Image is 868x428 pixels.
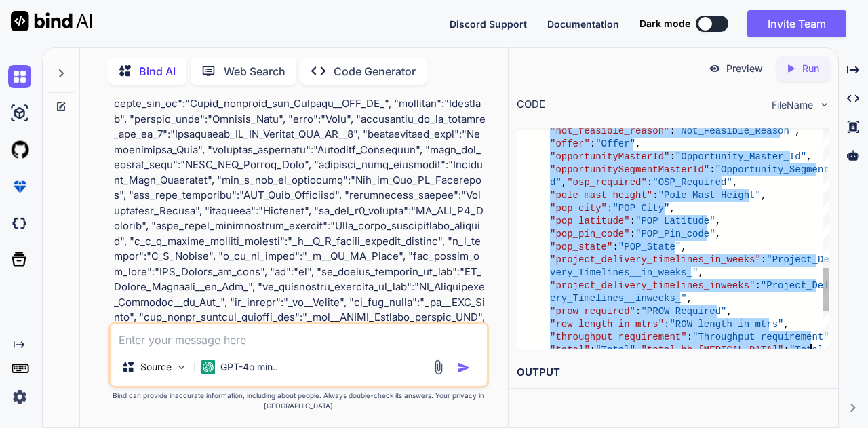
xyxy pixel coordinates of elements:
[11,11,92,31] img: Bind AI
[224,63,285,79] p: Web Search
[596,138,636,149] span: "Offer"
[710,164,715,175] span: :
[698,267,704,278] span: ,
[755,280,761,291] span: :
[550,216,630,227] span: "pop_latitude"
[670,319,784,330] span: "ROW_length_in_mtrs"
[220,360,278,374] p: GPT-4o min..
[692,332,829,343] span: "Throughput_requirement"
[642,306,727,317] span: "PROW_Required"
[550,203,607,214] span: "pop_city"
[8,175,31,198] img: premium
[613,203,670,214] span: "POP_City"
[715,164,841,175] span: "Opportunity_Segment_I
[715,216,721,227] span: ,
[670,125,675,136] span: :
[176,362,187,373] img: Pick Models
[334,63,416,79] p: Code Generator
[675,125,795,136] span: "Not_Feasible_Reason"
[550,254,761,265] span: "project_delivery_timelines_in_weeks"
[635,216,715,227] span: "POP_Latitude"
[550,332,687,343] span: "throughput_requirement"
[642,345,784,355] span: "total_bh_[MEDICAL_DATA]"
[550,267,698,278] span: very_Timelines__in_weeks_"
[635,345,641,355] span: ,
[8,138,31,161] img: githubLight
[772,98,813,112] span: FileName
[658,190,761,201] span: "Pole_Mast_Height"
[784,319,789,330] span: ,
[727,306,732,317] span: ,
[767,254,841,265] span: "Project_Deli
[607,203,612,214] span: :
[561,177,567,188] span: ,
[618,241,681,252] span: "POP_State"
[550,138,590,149] span: "offer"
[547,17,619,31] button: Documentation
[635,306,641,317] span: :
[687,332,692,343] span: :
[784,345,789,355] span: :
[550,125,669,136] span: "not_feasible_reason"
[140,360,172,374] p: Source
[590,138,595,149] span: :
[517,97,545,113] div: CODE
[664,319,669,330] span: :
[802,62,819,75] p: Run
[795,125,801,136] span: ,
[732,177,738,188] span: ,
[596,345,636,355] span: "Total"
[670,203,675,214] span: ,
[653,177,733,188] span: "OSP_Required"
[761,190,766,201] span: ,
[550,177,561,188] span: d"
[8,102,31,125] img: ai-studio
[726,62,763,75] p: Preview
[8,65,31,88] img: chat
[682,241,687,252] span: ,
[670,151,675,162] span: :
[450,18,527,30] span: Discord Support
[550,306,635,317] span: "prow_required"
[761,280,841,291] span: "Project_Deliv
[818,99,830,111] img: chevron down
[550,345,590,355] span: "total"
[715,229,721,239] span: ,
[550,190,652,201] span: "pole_mast_height"
[675,151,806,162] span: "Opportunity_Master_Id"
[709,62,721,75] img: preview
[550,229,630,239] span: "pop_pin_code"
[431,359,446,375] img: attachment
[635,138,641,149] span: ,
[550,164,709,175] span: "opportunitySegmentMasterId"
[761,254,766,265] span: :
[630,216,635,227] span: :
[8,212,31,235] img: darkCloudIdeIcon
[590,345,595,355] span: :
[550,319,664,330] span: "row_length_in_mtrs"
[653,190,658,201] span: :
[687,293,692,304] span: ,
[547,18,619,30] span: Documentation
[635,229,715,239] span: "POP_Pin_code"
[630,229,635,239] span: :
[108,391,490,411] p: Bind can provide inaccurate information, including about people. Always double-check its answers....
[747,10,846,37] button: Invite Team
[568,177,648,188] span: "osp_required"
[509,357,837,389] h2: OUTPUT
[639,17,690,31] span: Dark mode
[457,361,471,374] img: icon
[550,151,669,162] span: "opportunityMasterId"
[201,360,215,374] img: GPT-4o mini
[647,177,652,188] span: :
[613,241,618,252] span: :
[806,151,812,162] span: ,
[550,293,687,304] span: ery_Timelines__inweeks_"
[8,385,31,408] img: settings
[550,280,755,291] span: "project_delivery_timelines_inweeks"
[550,241,612,252] span: "pop_state"
[450,17,527,31] button: Discord Support
[139,63,176,79] p: Bind AI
